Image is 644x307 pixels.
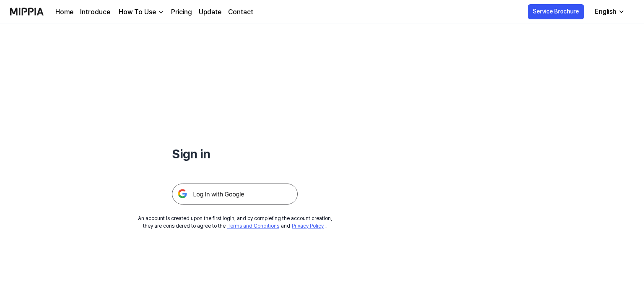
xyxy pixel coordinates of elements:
div: An account is created upon the first login, and by completing the account creation, they are cons... [138,215,332,230]
a: Home [55,7,73,17]
a: Introduce [80,7,110,17]
button: Service Brochure [528,4,584,19]
img: 구글 로그인 버튼 [172,184,298,205]
a: Contact [228,7,253,17]
a: Terms and Conditions [227,223,279,229]
div: English [593,7,618,17]
img: down [158,9,164,16]
button: How To Use [117,7,164,17]
a: Update [199,7,221,17]
h1: Sign in [172,144,298,163]
div: How To Use [117,7,158,17]
a: Privacy Policy [292,223,324,229]
a: Pricing [171,7,192,17]
button: English [588,3,630,20]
